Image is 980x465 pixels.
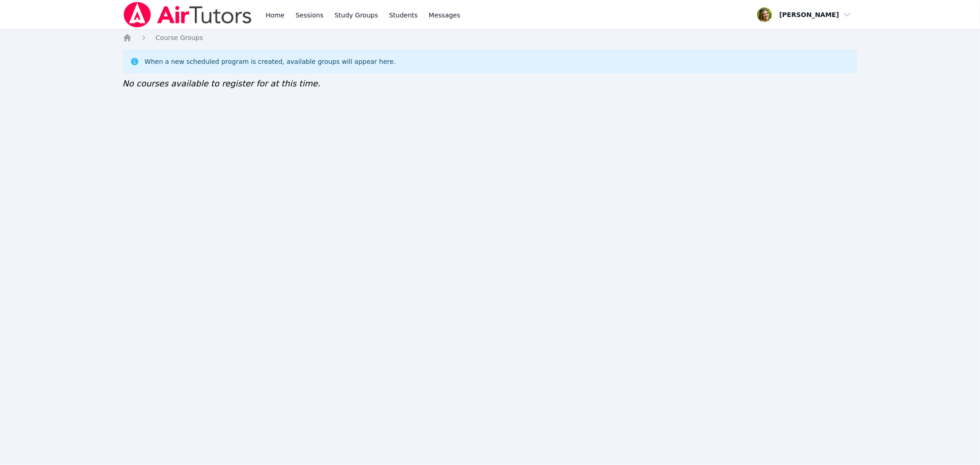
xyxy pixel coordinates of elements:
span: No courses available to register for at this time. [123,79,321,88]
nav: Breadcrumb [123,33,858,42]
span: Course Groups [156,34,203,41]
img: Air Tutors [123,2,253,28]
div: When a new scheduled program is created, available groups will appear here. [145,57,396,66]
a: Course Groups [156,33,203,42]
span: Messages [429,11,460,20]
